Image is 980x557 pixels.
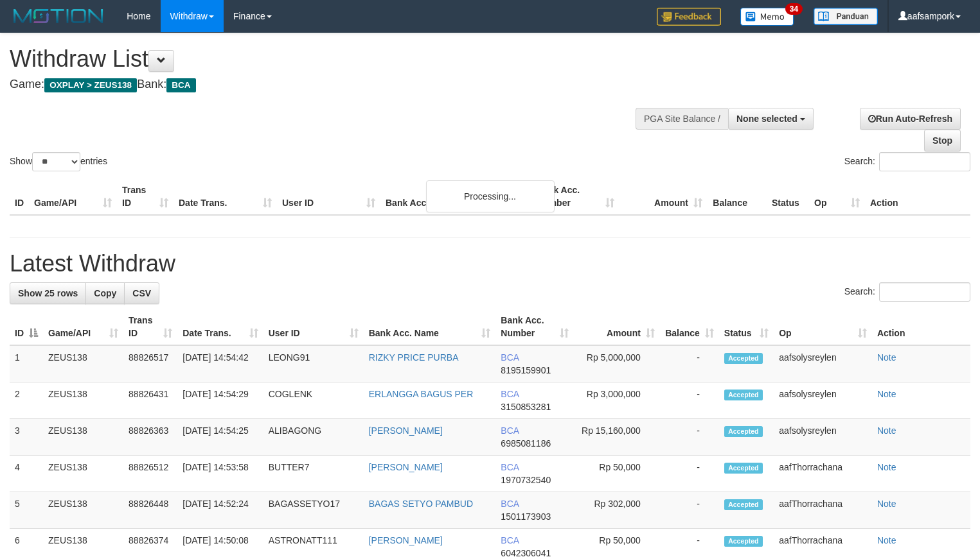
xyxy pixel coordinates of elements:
[877,535,896,545] a: Note
[123,309,177,345] th: Trans ID: activate to sort column ascending
[785,3,803,15] span: 34
[501,438,551,449] span: Copy 6985081186 to clipboard
[740,8,794,26] img: Button%20Memo.svg
[166,78,195,92] span: BCA
[10,456,43,492] td: 4
[501,402,551,412] span: Copy 3150853281 to clipboard
[177,309,263,345] th: Date Trans.: activate to sort column ascending
[263,456,364,492] td: BUTTER7
[177,492,263,529] td: [DATE] 14:52:24
[263,382,364,419] td: COGLENK
[29,178,117,215] th: Game/API
[574,382,660,419] td: Rp 3,000,000
[369,535,443,545] a: [PERSON_NAME]
[774,345,872,382] td: aafsolysreylen
[660,382,719,419] td: -
[660,419,719,456] td: -
[177,345,263,382] td: [DATE] 14:54:42
[369,462,443,472] a: [PERSON_NAME]
[10,309,43,345] th: ID: activate to sort column descending
[43,492,123,529] td: ZEUS138
[660,309,719,345] th: Balance: activate to sort column ascending
[877,425,896,436] a: Note
[774,419,872,456] td: aafsolysreylen
[369,389,474,399] a: ERLANGGA BAGUS PER
[877,389,896,399] a: Note
[18,288,78,298] span: Show 25 rows
[501,389,519,399] span: BCA
[809,178,865,215] th: Op
[879,282,970,302] input: Search:
[724,463,763,474] span: Accepted
[877,352,896,363] a: Note
[767,178,809,215] th: Status
[10,251,970,277] h1: Latest Withdraw
[736,114,797,124] span: None selected
[426,180,555,212] div: Processing...
[263,345,364,382] td: LEONG91
[43,382,123,419] td: ZEUS138
[924,130,961,151] a: Stop
[177,419,263,456] td: [DATE] 14:54:25
[132,288,151,298] span: CSV
[369,352,459,363] a: RIZKY PRICE PURBA
[774,492,872,529] td: aafThorrachana
[10,382,43,419] td: 2
[177,382,263,419] td: [DATE] 14:54:29
[43,419,123,456] td: ZEUS138
[10,78,641,91] h4: Game: Bank:
[123,456,177,492] td: 88826512
[501,511,551,522] span: Copy 1501173903 to clipboard
[117,178,174,215] th: Trans ID
[94,288,116,298] span: Copy
[32,152,80,171] select: Showentries
[369,499,473,509] a: BAGAS SETYO PAMBUD
[364,309,496,345] th: Bank Acc. Name: activate to sort column ascending
[501,535,519,545] span: BCA
[660,492,719,529] td: -
[657,8,721,26] img: Feedback.jpg
[10,419,43,456] td: 3
[660,456,719,492] td: -
[263,309,364,345] th: User ID: activate to sort column ascending
[10,282,86,304] a: Show 25 rows
[574,456,660,492] td: Rp 50,000
[844,282,970,302] label: Search:
[574,309,660,345] th: Amount: activate to sort column ascending
[501,425,519,436] span: BCA
[380,178,531,215] th: Bank Acc. Name
[495,309,573,345] th: Bank Acc. Number: activate to sort column ascending
[10,345,43,382] td: 1
[719,309,774,345] th: Status: activate to sort column ascending
[877,462,896,472] a: Note
[44,78,137,92] span: OXPLAY > ZEUS138
[724,390,763,400] span: Accepted
[43,309,123,345] th: Game/API: activate to sort column ascending
[263,419,364,456] td: ALIBAGONG
[263,492,364,529] td: BAGASSETYO17
[10,492,43,529] td: 5
[123,382,177,419] td: 88826431
[574,345,660,382] td: Rp 5,000,000
[123,492,177,529] td: 88826448
[501,352,519,363] span: BCA
[724,353,763,364] span: Accepted
[277,178,380,215] th: User ID
[877,499,896,509] a: Note
[501,462,519,472] span: BCA
[636,108,728,130] div: PGA Site Balance /
[369,425,443,436] a: [PERSON_NAME]
[660,345,719,382] td: -
[724,499,763,510] span: Accepted
[774,309,872,345] th: Op: activate to sort column ascending
[574,419,660,456] td: Rp 15,160,000
[879,152,970,171] input: Search:
[774,456,872,492] td: aafThorrachana
[10,6,107,26] img: MOTION_logo.png
[501,475,551,485] span: Copy 1970732540 to clipboard
[10,152,107,171] label: Show entries
[124,282,159,304] a: CSV
[10,178,29,215] th: ID
[844,152,970,171] label: Search:
[10,46,641,72] h1: Withdraw List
